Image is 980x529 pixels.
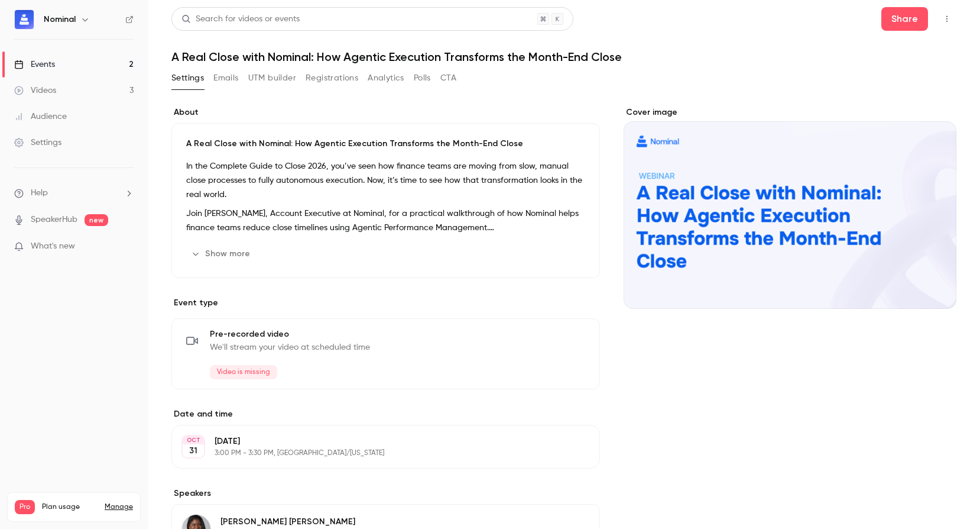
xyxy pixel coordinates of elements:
img: Nominal [15,10,34,29]
p: 31 [189,445,197,457]
p: 3:00 PM - 3:30 PM, [GEOGRAPHIC_DATA]/[US_STATE] [215,449,537,458]
a: Manage [105,502,133,512]
div: Audience [14,111,67,122]
p: [DATE] [215,436,537,447]
span: Plan usage [42,502,98,512]
p: In the Complete Guide to Close 2026, you’ve seen how finance teams are moving from slow, manual c... [186,159,585,202]
div: OCT [183,436,204,444]
div: Events [14,59,55,70]
p: Join [PERSON_NAME], Account Executive at Nominal, for a practical walkthrough of how Nominal help... [186,207,585,235]
button: Share [881,7,928,31]
label: About [171,107,600,118]
h6: Nominal [44,14,76,25]
label: Speakers [171,488,600,499]
p: Event type [171,297,600,309]
button: Polls [414,69,431,88]
button: CTA [440,69,456,88]
a: SpeakerHub [31,214,77,226]
button: Show more [186,244,257,263]
span: What's new [31,240,75,253]
p: A Real Close with Nominal: How Agentic Execution Transforms the Month-End Close [186,138,585,150]
label: Date and time [171,408,600,420]
div: Videos [14,85,56,96]
button: Registrations [306,69,358,88]
button: UTM builder [248,69,296,88]
span: Help [31,187,48,199]
div: Search for videos or events [181,13,300,25]
button: Settings [171,69,204,88]
span: new [85,214,108,226]
div: Settings [14,137,61,149]
span: Pro [15,500,35,514]
label: Cover image [624,107,957,118]
iframe: Noticeable Trigger [119,241,134,252]
li: help-dropdown-opener [14,187,134,199]
section: Cover image [624,107,957,309]
span: Pre-recorded video [210,328,370,340]
span: We'll stream your video at scheduled time [210,341,370,353]
span: Video is missing [210,365,277,379]
p: [PERSON_NAME] [PERSON_NAME] [220,516,523,528]
button: Analytics [368,69,404,88]
h1: A Real Close with Nominal: How Agentic Execution Transforms the Month-End Close [171,50,956,64]
button: Emails [213,69,238,88]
